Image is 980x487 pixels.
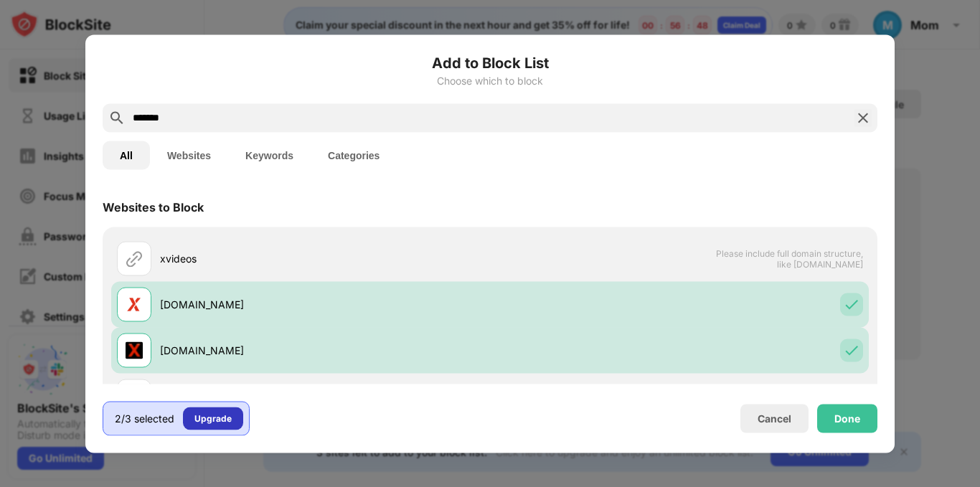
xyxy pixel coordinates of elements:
[103,75,877,86] div: Choose which to block
[103,141,150,169] button: All
[228,141,311,169] button: Keywords
[834,412,860,424] div: Done
[715,247,863,269] span: Please include full domain structure, like [DOMAIN_NAME]
[194,411,232,425] div: Upgrade
[126,250,143,267] img: url.svg
[854,109,872,126] img: search-close
[311,141,397,169] button: Categories
[126,341,143,359] img: favicons
[160,297,490,312] div: [DOMAIN_NAME]
[150,141,228,169] button: Websites
[103,52,877,73] h6: Add to Block List
[103,199,204,214] div: Websites to Block
[115,411,174,425] div: 2/3 selected
[108,109,126,126] img: search.svg
[758,412,791,425] div: Cancel
[160,343,490,358] div: [DOMAIN_NAME]
[126,295,143,313] img: favicons
[160,251,490,266] div: xvideos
